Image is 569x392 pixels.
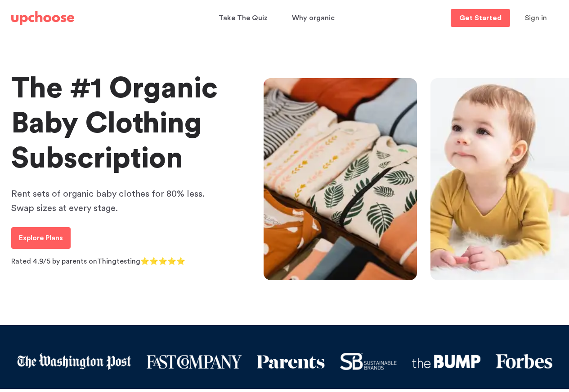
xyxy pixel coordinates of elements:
[11,74,218,173] span: The #1 Organic Baby Clothing Subscription
[16,352,131,370] img: Washington post logo
[11,227,71,249] a: Explore Plans
[11,187,227,216] p: Rent sets of organic baby clothes for 80% less. Swap sizes at every stage.
[11,9,74,27] a: UpChoose
[292,9,335,27] span: Why organic
[412,354,481,369] img: the Bump logo
[459,14,502,22] p: Get Started
[514,9,558,27] button: Sign in
[264,78,417,280] img: Gorgeous organic baby clothes with intricate prints and designs, neatly folded on a table
[495,353,553,370] img: Forbes logo
[525,14,547,22] span: Sign in
[256,354,326,370] img: Parents logo
[451,9,510,27] a: Get Started
[219,9,270,27] a: Take The Quiz
[19,233,63,243] p: Explore Plans
[146,354,242,370] img: logo fast company
[140,258,185,265] span: ⭐⭐⭐⭐⭐
[11,11,74,25] img: UpChoose
[97,258,140,265] a: Thingtesting
[292,9,337,27] a: Why organic
[340,352,397,370] img: Sustainable brands logo
[219,11,268,25] p: Take The Quiz
[11,258,97,265] span: Rated 4.9/5 by parents on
